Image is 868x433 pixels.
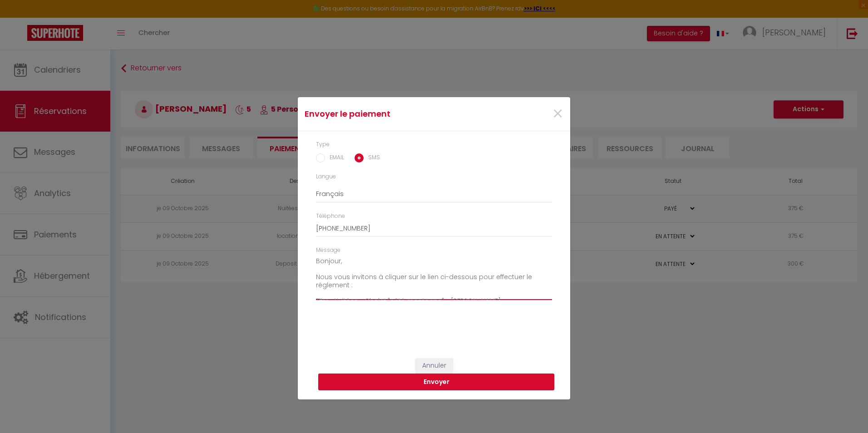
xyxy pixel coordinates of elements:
[325,153,344,163] label: EMAIL
[318,374,554,391] button: Envoyer
[316,212,345,221] label: Téléphone
[316,221,552,237] input: Exemple : +33606422010
[552,104,563,124] button: Close
[316,246,340,255] label: Message
[305,108,473,120] h4: Envoyer le paiement
[552,100,563,128] span: ×
[415,358,453,374] button: Annuler
[364,153,380,163] label: SMS
[316,140,330,149] label: Type
[316,172,336,181] label: Langue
